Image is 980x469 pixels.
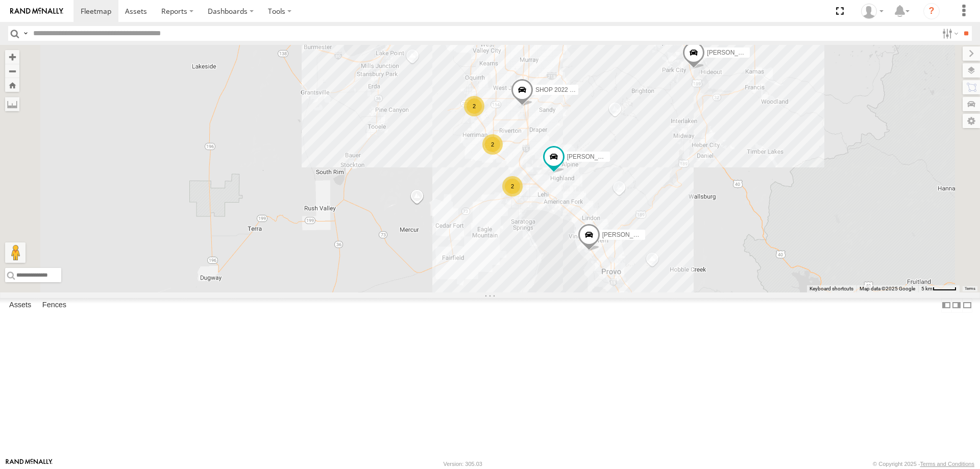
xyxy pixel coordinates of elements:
[962,298,972,313] label: Hide Summary Table
[444,461,482,467] div: Version: 305.03
[707,49,802,56] span: [PERSON_NAME] 2017 E350 GT1
[860,286,915,291] span: Map data ©2025 Google
[963,114,980,128] label: Map Settings
[810,285,853,292] button: Keyboard shortcuts
[464,96,484,116] div: 2
[965,287,975,291] a: Terms
[873,461,974,467] div: © Copyright 2025 -
[921,286,933,291] span: 5 km
[941,298,951,313] label: Dock Summary Table to the Left
[951,298,962,313] label: Dock Summary Table to the Right
[10,8,63,15] img: rand-logo.svg
[918,285,960,292] button: Map Scale: 5 km per 43 pixels
[567,153,667,160] span: [PERSON_NAME] 2016 Chevy 3500
[502,176,523,196] div: 2
[482,134,503,155] div: 2
[535,86,584,93] span: SHOP 2022 F150
[602,231,685,238] span: [PERSON_NAME] -2017 F150
[857,4,887,19] div: Allen Bauer
[21,26,30,41] label: Search Query
[37,298,71,312] label: Fences
[5,64,19,78] button: Zoom out
[5,97,19,111] label: Measure
[938,26,960,41] label: Search Filter Options
[920,461,974,467] a: Terms and Conditions
[923,3,940,19] i: ?
[6,459,53,469] a: Visit our Website
[4,298,36,312] label: Assets
[5,242,26,263] button: Drag Pegman onto the map to open Street View
[5,50,19,64] button: Zoom in
[5,78,19,92] button: Zoom Home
